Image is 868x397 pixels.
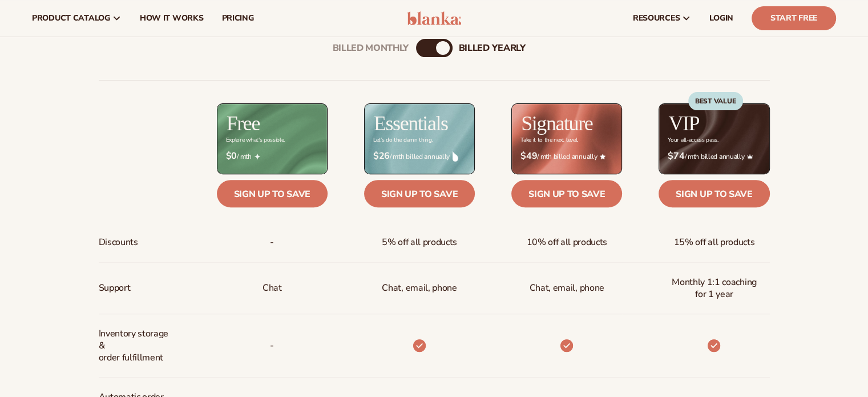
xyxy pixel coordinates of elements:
[688,92,743,110] div: BEST VALUE
[633,14,680,23] span: resources
[373,151,390,162] strong: $26
[520,151,537,162] strong: $49
[226,137,285,143] div: Explore what's possible.
[140,14,204,23] span: How It Works
[263,278,282,299] p: Chat
[752,6,836,30] a: Start Free
[512,104,621,173] img: Signature_BG_eeb718c8-65ac-49e3-a4e5-327c6aa73146.jpg
[21,143,174,153] p: Message from Lee, sent Just now
[600,154,605,159] img: Star_6.png
[21,10,174,141] div: Message content
[668,151,760,162] span: / mth billed annually
[407,11,461,25] img: logo
[453,151,458,162] img: drop.png
[255,154,260,159] img: Free_Icon_bb6e7c7e-73f8-44bd-8ed0-223ea0fc522e.png
[374,113,448,134] h2: Essentials
[709,14,733,23] span: LOGIN
[668,151,684,162] strong: $74
[659,104,769,173] img: VIP_BG_199964bd-3653-43bc-8a67-789d2d7717b9.jpg
[520,151,613,162] span: / mth billed annually
[373,137,433,143] div: Let’s do the damn thing.
[530,278,604,299] span: Chat, email, phone
[526,232,607,253] span: 10% off all products
[382,278,457,299] p: Chat, email, phone
[521,113,592,134] h2: Signature
[99,278,131,299] span: Support
[382,232,457,253] span: 5% off all products
[668,272,760,305] span: Monthly 1:1 coaching for 1 year
[668,137,718,143] div: Your all-access pass.
[221,14,253,23] span: pricing
[226,151,237,162] strong: $0
[365,104,474,173] img: Essentials_BG_9050f826-5aa9-47d9-a362-757b82c62641.jpg
[364,180,475,207] a: Sign up to save
[99,323,175,368] span: Inventory storage & order fulfillment
[226,151,318,162] span: / mth
[659,180,769,207] a: Sign up to save
[32,14,110,23] span: product catalog
[674,232,755,253] span: 15% off all products
[459,43,526,54] div: billed Yearly
[217,180,328,207] a: Sign up to save
[511,180,622,207] a: Sign up to save
[21,10,174,44] div: Hey there 👋 Need help with pricing? Talk to our team or search for helpful articles.
[747,154,753,159] img: Crown_2d87c031-1b5a-4345-8312-a4356ddcde98.png
[270,232,274,253] span: -
[333,43,409,54] div: Billed Monthly
[520,137,578,143] div: Take it to the next level.
[99,232,138,253] span: Discounts
[270,335,274,356] p: -
[217,104,327,173] img: free_bg.png
[227,113,260,134] h2: Free
[668,113,699,134] h2: VIP
[107,165,183,186] button: Quick reply: Ask a question
[373,151,466,162] span: / mth billed annually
